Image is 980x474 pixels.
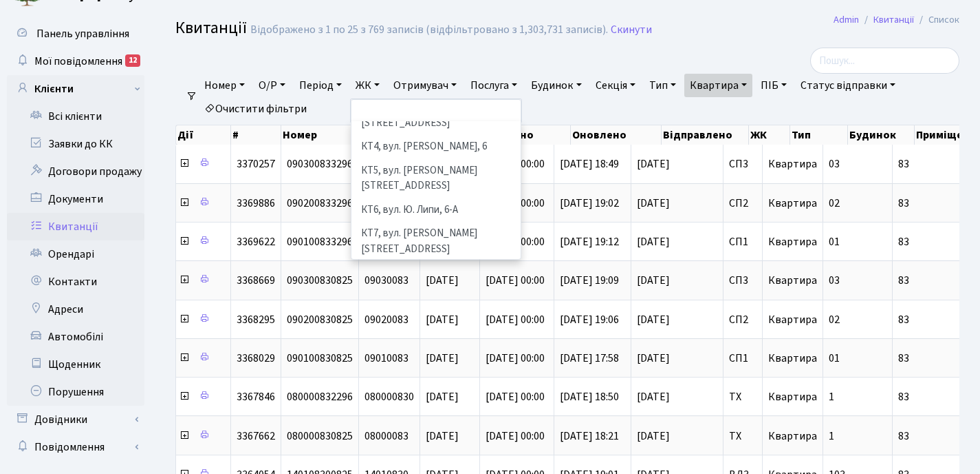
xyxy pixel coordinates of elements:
span: [DATE] 00:00 [486,389,545,404]
th: ЖК [749,125,790,145]
span: 83 [898,158,976,169]
span: Квитанції [175,16,247,40]
a: Всі клієнти [7,103,144,130]
a: Адреси [7,296,144,323]
nav: breadcrumb [813,6,980,34]
span: 02 [829,312,840,327]
a: ЖК [350,74,385,97]
span: 080000830825 [287,429,353,444]
a: Документи [7,185,144,213]
span: 090100833296 [287,234,353,249]
span: [DATE] [637,353,717,364]
span: СП2 [729,198,756,209]
span: [DATE] [426,389,459,404]
a: О/Р [253,74,291,97]
span: Квартира [768,273,817,288]
span: [DATE] 00:00 [486,312,545,327]
span: 3367662 [237,429,275,444]
span: [DATE] 00:00 [486,273,545,288]
span: 09030083 [364,273,409,288]
li: КТ4, вул. [PERSON_NAME], 6 [353,135,519,159]
span: [DATE] [637,391,717,402]
a: Контакти [7,268,144,296]
li: КТ7, вул. [PERSON_NAME][STREET_ADDRESS] [353,222,519,261]
span: [DATE] 17:58 [560,351,619,366]
a: Скинути [611,23,652,37]
li: Список [914,12,959,28]
span: 1 [829,389,834,404]
span: [DATE] [637,236,717,247]
a: Панель управління [7,20,144,48]
span: 3370257 [237,156,275,172]
a: Договори продажу [7,158,144,185]
span: [DATE] 18:21 [560,429,619,444]
span: [DATE] [426,273,459,288]
a: Квитанції [873,12,914,27]
th: Тип [790,125,848,145]
th: Створено [481,125,571,145]
span: Панель управління [36,26,129,41]
span: 09020083 [364,312,409,327]
a: Будинок [525,74,587,97]
a: Період [294,74,347,97]
a: Номер [199,74,250,97]
a: Статус відправки [795,74,901,97]
th: Дії [176,125,231,145]
span: [DATE] [426,351,459,366]
span: 3368669 [237,273,275,288]
span: 01 [829,351,840,366]
span: 090100830825 [287,351,353,366]
span: Мої повідомлення [34,54,122,69]
a: Довідники [7,406,144,433]
a: Admin [834,12,859,27]
span: 090300830825 [287,273,353,288]
span: Квартира [768,429,817,444]
span: 1 [829,429,834,444]
a: Порушення [7,378,144,406]
span: 83 [898,236,976,247]
span: 83 [898,275,976,286]
span: [DATE] 18:49 [560,156,619,172]
span: Квартира [768,389,817,404]
div: Відображено з 1 по 25 з 769 записів (відфільтровано з 1,303,731 записів). [250,23,608,37]
span: 3369886 [237,196,275,211]
a: Тип [644,74,682,97]
span: [DATE] 00:00 [486,351,545,366]
th: Будинок [848,125,914,145]
th: Оновлено [571,125,662,145]
span: [DATE] [637,275,717,286]
span: 83 [898,431,976,442]
th: Номер [281,125,358,145]
span: [DATE] [637,198,717,209]
span: [DATE] [426,429,459,444]
span: 08000083 [364,429,409,444]
span: 090300833296 [287,156,353,172]
span: [DATE] 00:00 [486,429,545,444]
span: 83 [898,353,976,364]
span: 03 [829,156,840,172]
a: ПІБ [755,74,792,97]
span: 83 [898,198,976,209]
a: Мої повідомлення12 [7,48,144,75]
span: 3369622 [237,234,275,249]
span: ТХ [729,391,756,402]
span: СП1 [729,353,756,364]
span: 01 [829,234,840,249]
span: 080000830 [364,389,414,404]
a: Заявки до КК [7,130,144,158]
th: Відправлено [662,125,750,145]
span: Квартира [768,234,817,249]
a: Орендарі [7,240,144,268]
span: 83 [898,391,976,402]
span: 03 [829,273,840,288]
a: Секція [590,74,641,97]
a: Щоденник [7,351,144,378]
span: Квартира [768,312,817,327]
a: Очистити фільтри [199,97,312,121]
span: СП3 [729,275,756,286]
span: 09010083 [364,351,409,366]
span: 090200830825 [287,312,353,327]
span: [DATE] [637,314,717,325]
span: СП1 [729,236,756,247]
span: ТХ [729,431,756,442]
